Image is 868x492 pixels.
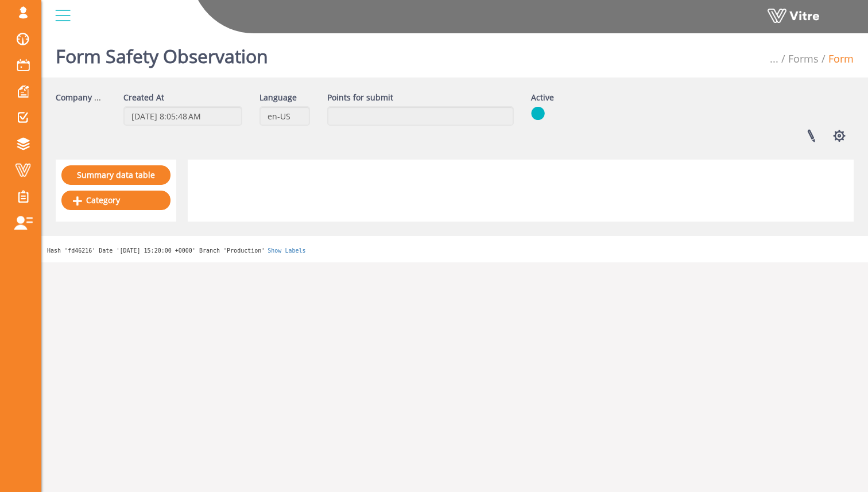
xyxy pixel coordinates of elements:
h1: Form Safety Observation [56,29,268,78]
label: Created At [123,92,164,103]
img: yes [531,106,545,121]
a: Summary data table [61,165,170,185]
label: Company [56,92,92,103]
label: Active [531,92,554,103]
label: Language [259,92,297,103]
span: ... [94,92,101,103]
label: Points for submit [327,92,393,103]
li: Form [819,52,854,67]
a: Forms [788,52,819,65]
span: ... [770,52,778,65]
span: Hash 'fd46216' Date '[DATE] 15:20:00 +0000' Branch 'Production' [47,247,265,254]
a: Show Labels [268,247,305,254]
a: Category [61,191,170,210]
